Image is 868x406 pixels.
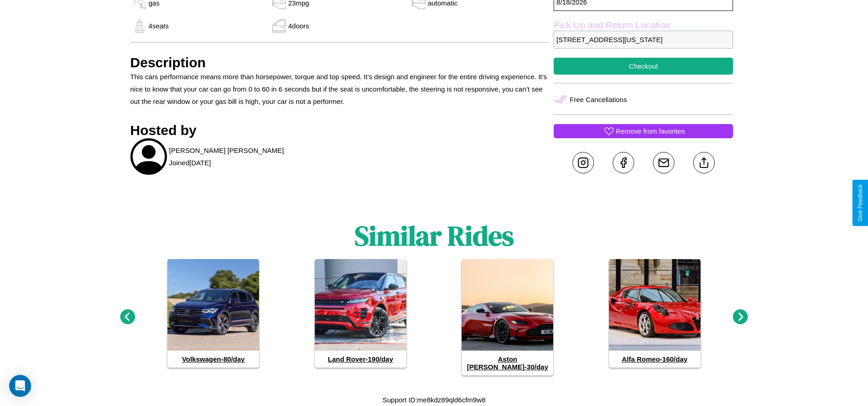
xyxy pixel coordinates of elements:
[169,157,211,169] p: Joined [DATE]
[462,351,553,375] h4: Aston [PERSON_NAME] - 30 /day
[315,259,406,368] a: Land Rover-190/day
[167,259,259,368] a: Volkswagen-80/day
[609,351,701,368] h4: Alfa Romeo - 160 /day
[857,184,863,222] div: Give Feedback
[616,125,685,137] p: Remove from favorites
[554,31,733,49] p: [STREET_ADDRESS][US_STATE]
[130,123,550,138] h3: Hosted by
[9,375,31,397] div: Open Intercom Messenger
[167,351,259,368] h4: Volkswagen - 80 /day
[355,217,514,254] h1: Similar Rides
[462,259,553,375] a: Aston [PERSON_NAME]-30/day
[130,55,550,70] h3: Description
[609,259,701,368] a: Alfa Romeo-160/day
[149,20,169,32] p: 4 seats
[383,394,485,406] p: Support ID: me8kdz89qld6cfm9w8
[554,58,733,75] button: Checkout
[169,144,284,157] p: [PERSON_NAME] [PERSON_NAME]
[288,20,309,32] p: 4 doors
[554,20,733,31] label: Pick Up and Return Location
[554,124,733,138] button: Remove from favorites
[570,93,627,106] p: Free Cancellations
[315,351,406,368] h4: Land Rover - 190 /day
[130,70,550,108] p: This cars performance means more than horsepower, torque and top speed. It’s design and engineer ...
[270,19,288,33] img: gas
[130,19,149,33] img: gas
